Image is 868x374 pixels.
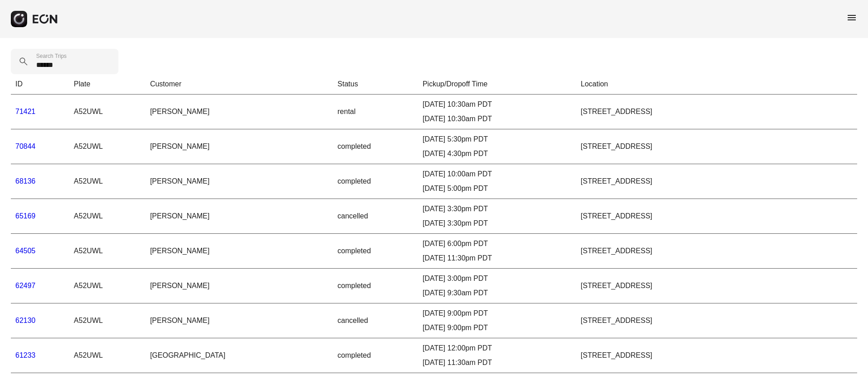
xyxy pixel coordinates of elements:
td: completed [333,269,418,303]
td: A52UWL [69,129,146,164]
td: A52UWL [69,164,146,199]
th: Pickup/Dropoff Time [418,74,576,95]
th: ID [11,74,69,95]
td: A52UWL [69,199,146,234]
div: [DATE] 3:30pm PDT [423,218,572,229]
td: cancelled [333,303,418,338]
div: [DATE] 9:00pm PDT [423,322,572,333]
td: [GEOGRAPHIC_DATA] [146,338,333,373]
td: [PERSON_NAME] [146,234,333,269]
td: A52UWL [69,234,146,269]
span: menu [846,12,857,23]
td: [PERSON_NAME] [146,129,333,164]
td: A52UWL [69,338,146,373]
td: [STREET_ADDRESS] [576,164,857,199]
th: Plate [69,74,146,95]
td: [STREET_ADDRESS] [576,303,857,338]
td: [STREET_ADDRESS] [576,129,857,164]
td: A52UWL [69,95,146,129]
td: [STREET_ADDRESS] [576,95,857,129]
div: [DATE] 4:30pm PDT [423,148,572,159]
td: completed [333,338,418,373]
a: 62130 [15,317,36,324]
td: A52UWL [69,269,146,303]
a: 65169 [15,212,36,220]
th: Status [333,74,418,95]
td: completed [333,129,418,164]
a: 61233 [15,351,36,359]
div: [DATE] 10:30am PDT [423,114,572,124]
td: [STREET_ADDRESS] [576,199,857,234]
div: [DATE] 3:00pm PDT [423,273,572,284]
div: [DATE] 5:30pm PDT [423,134,572,145]
a: 70844 [15,142,36,150]
td: [PERSON_NAME] [146,199,333,234]
td: rental [333,95,418,129]
td: [STREET_ADDRESS] [576,338,857,373]
td: [STREET_ADDRESS] [576,234,857,269]
td: A52UWL [69,303,146,338]
label: Search Trips [36,52,66,60]
div: [DATE] 6:00pm PDT [423,238,572,249]
div: [DATE] 10:00am PDT [423,169,572,180]
td: [PERSON_NAME] [146,269,333,303]
td: [STREET_ADDRESS] [576,269,857,303]
div: [DATE] 9:00pm PDT [423,308,572,319]
th: Customer [146,74,333,95]
td: [PERSON_NAME] [146,303,333,338]
td: [PERSON_NAME] [146,164,333,199]
a: 62497 [15,282,36,289]
td: [PERSON_NAME] [146,95,333,129]
div: [DATE] 10:30am PDT [423,99,572,110]
div: [DATE] 3:30pm PDT [423,204,572,214]
th: Location [576,74,857,95]
td: completed [333,164,418,199]
td: cancelled [333,199,418,234]
a: 64505 [15,247,36,255]
div: [DATE] 11:30am PDT [423,357,572,368]
div: [DATE] 12:00pm PDT [423,343,572,354]
a: 71421 [15,108,36,115]
a: 68136 [15,177,36,185]
div: [DATE] 5:00pm PDT [423,183,572,194]
div: [DATE] 9:30am PDT [423,288,572,298]
td: completed [333,234,418,269]
div: [DATE] 11:30pm PDT [423,253,572,264]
